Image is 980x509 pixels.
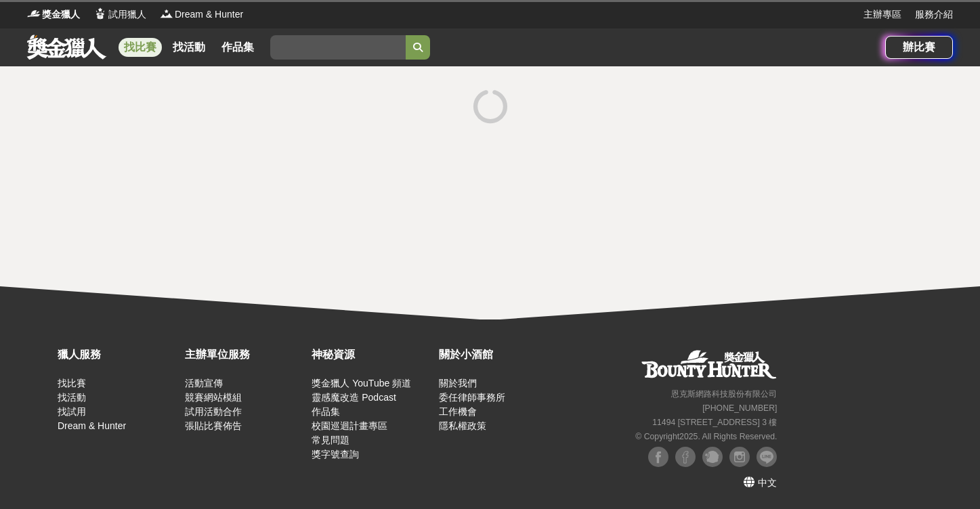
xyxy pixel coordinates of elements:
[185,392,242,403] a: 競賽網站模組
[312,392,396,403] a: 靈感魔改造 Podcast
[648,447,668,467] img: Facebook
[185,420,242,431] a: 張貼比賽佈告
[439,378,477,389] a: 關於我們
[312,378,411,389] a: 獎金獵人 YouTube 頻道
[58,378,86,389] a: 找比賽
[160,7,173,20] img: Logo
[312,406,340,417] a: 作品集
[216,38,259,57] a: 作品集
[439,392,505,403] a: 委任律師事務所
[312,420,387,431] a: 校園巡迴計畫專區
[119,38,162,57] a: 找比賽
[635,432,777,441] small: © Copyright 2025 . All Rights Reserved.
[175,7,243,22] span: Dream & Hunter
[27,7,41,20] img: Logo
[652,418,777,427] small: 11494 [STREET_ADDRESS] 3 樓
[93,7,146,22] a: Logo試用獵人
[702,447,723,467] img: Plurk
[439,347,559,363] div: 關於小酒館
[439,420,486,431] a: 隱私權政策
[27,7,80,22] a: Logo獎金獵人
[757,447,777,467] img: LINE
[185,378,223,389] a: 活動宣傳
[675,447,696,467] img: Facebook
[915,7,953,22] a: 服務介紹
[108,7,146,22] span: 試用獵人
[58,392,86,403] a: 找活動
[58,347,178,363] div: 獵人服務
[42,7,80,22] span: 獎金獵人
[702,403,777,413] small: [PHONE_NUMBER]
[312,449,359,460] a: 獎字號查詢
[671,389,777,399] small: 恩克斯網路科技股份有限公司
[58,406,86,417] a: 找試用
[758,477,777,488] span: 中文
[864,7,901,22] a: 主辦專區
[439,406,477,417] a: 工作機會
[160,7,243,22] a: LogoDream & Hunter
[93,7,107,20] img: Logo
[885,36,953,59] a: 辦比賽
[185,406,242,417] a: 試用活動合作
[312,347,432,363] div: 神秘資源
[185,347,305,363] div: 主辦單位服務
[729,447,750,467] img: Instagram
[58,420,126,431] a: Dream & Hunter
[312,435,349,445] a: 常見問題
[167,38,211,57] a: 找活動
